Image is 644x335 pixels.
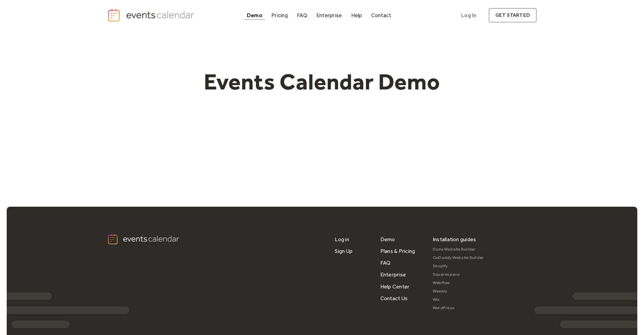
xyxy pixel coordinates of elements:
[271,13,288,17] div: Pricing
[433,295,484,304] a: Wix
[433,254,484,262] a: GoDaddy Website Builder
[247,13,262,17] div: Demo
[380,233,395,245] a: Demo
[244,11,265,20] a: Demo
[107,8,196,22] a: home
[433,279,484,287] a: Webflow
[314,11,344,20] a: Enterprise
[316,13,342,17] div: Enterprise
[335,245,353,257] a: Sign Up
[489,8,537,22] a: get started
[351,13,362,17] div: Help
[371,13,391,17] div: Contact
[269,11,290,20] a: Pricing
[433,245,484,254] a: Duda Website Builder
[335,233,349,245] a: Log in
[433,233,476,245] div: Installation guides
[348,11,365,20] a: Help
[380,292,408,304] a: Contact Us
[433,262,484,270] a: Shopify
[193,68,451,95] h1: Events Calendar Demo
[297,13,307,17] div: FAQ
[433,304,484,312] a: WordPress
[380,245,415,257] a: Plans & Pricing
[369,11,394,20] a: Contact
[433,270,484,279] a: Squarespace
[454,8,483,22] a: Log In
[380,257,391,269] a: FAQ
[380,269,406,280] a: Enterprise
[380,281,410,292] a: Help Center
[294,11,310,20] a: FAQ
[433,287,484,295] a: Weebly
